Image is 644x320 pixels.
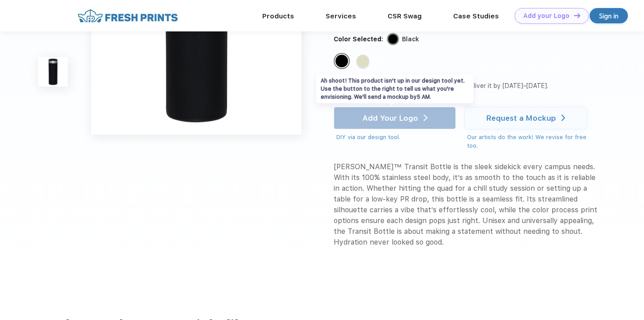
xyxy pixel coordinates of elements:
a: Sign in [590,8,628,23]
div: Add your Logo [523,12,569,20]
div: Color Selected: [334,35,383,44]
a: Services [326,12,356,20]
img: white arrow [561,114,565,121]
img: standard order [334,82,342,90]
a: CSR Swag [388,12,422,20]
div: DIY via our design tool. [336,133,456,142]
a: Products [262,12,294,20]
div: Black [335,55,348,67]
div: Sign in [599,11,618,21]
img: DT [574,13,580,18]
span: Order [DATE] and we’ll deliver it by [DATE]–[DATE]. [398,82,548,89]
div: [PERSON_NAME]™ Transit Bottle is the sleek sidekick every campus needs. With its 100% stainless s... [334,162,598,248]
div: Cream [357,55,369,67]
span: Standard Order: [344,82,396,89]
div: Our artists do the work! We revise for free too. [467,133,597,150]
div: Black [402,35,419,44]
img: func=resize&h=100 [38,57,68,87]
div: Request a Mockup [486,114,556,123]
img: fo%20logo%202.webp [75,8,181,24]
